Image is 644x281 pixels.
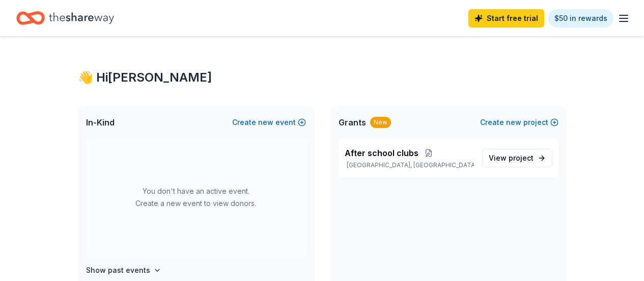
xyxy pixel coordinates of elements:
button: Show past events [86,264,161,276]
span: After school clubs [345,147,418,159]
p: [GEOGRAPHIC_DATA], [GEOGRAPHIC_DATA] [345,161,474,169]
span: new [506,116,521,129]
a: Start free trial [468,9,544,28]
div: New [370,117,391,128]
span: View [489,152,534,164]
div: 👋 Hi [PERSON_NAME] [78,69,567,86]
a: $50 in rewards [548,9,613,28]
span: In-Kind [86,116,115,129]
div: You don't have an active event. Create a new event to view donors. [86,139,306,256]
span: Grants [339,116,366,129]
button: Createnewproject [480,116,558,129]
span: project [509,154,534,162]
button: Createnewevent [232,116,306,129]
span: new [258,116,273,129]
h4: Show past events [86,264,150,276]
a: View project [482,149,552,167]
a: Home [16,6,114,30]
